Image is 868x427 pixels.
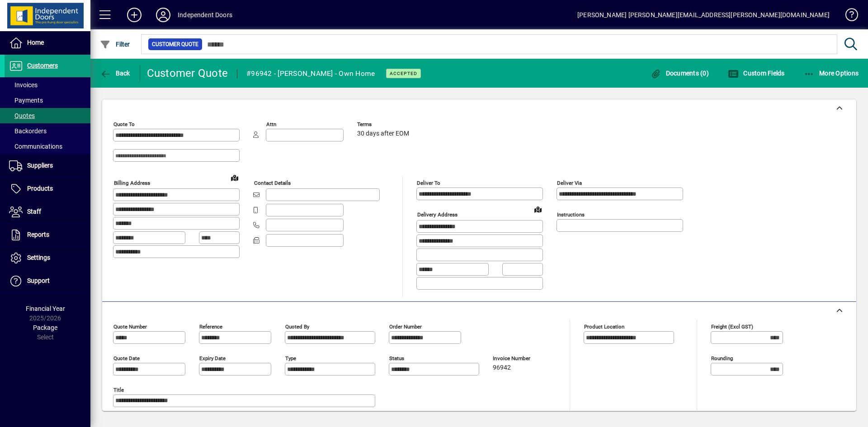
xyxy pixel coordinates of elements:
mat-label: Quoted by [285,323,309,329]
app-page-header-button: Back [90,65,140,81]
span: Reports [27,231,49,238]
a: Invoices [5,77,90,93]
mat-label: Deliver To [417,180,440,186]
button: Filter [98,36,132,52]
a: View on map [227,170,242,185]
button: More Options [802,65,861,81]
mat-label: Title [113,386,124,393]
mat-label: Instructions [557,211,585,218]
span: ACCEPTED [390,70,417,76]
div: Independent Doors [178,8,232,22]
mat-label: Order number [389,323,422,329]
a: Communications [5,139,90,154]
mat-label: Product location [584,323,624,329]
button: Back [98,65,132,81]
a: Home [5,32,90,54]
a: Settings [5,247,90,269]
mat-label: Rounding [711,355,733,361]
a: Suppliers [5,155,90,177]
a: Backorders [5,123,90,139]
span: Communications [9,143,62,150]
span: Backorders [9,127,47,135]
a: View on map [531,202,545,216]
span: Customers [27,62,58,69]
mat-label: Quote date [113,355,140,361]
a: Knowledge Base [839,2,857,31]
span: Invoice number [493,356,547,361]
mat-label: Freight (excl GST) [711,323,753,329]
mat-label: Quote number [113,323,147,329]
a: Staff [5,201,90,223]
span: Home [27,39,44,46]
a: Quotes [5,108,90,123]
a: Support [5,270,90,292]
span: Payments [9,97,43,104]
span: Back [100,70,130,77]
span: More Options [804,70,859,77]
span: 30 days after EOM [357,130,409,137]
span: Support [27,277,50,284]
a: Reports [5,224,90,246]
span: Suppliers [27,162,53,169]
a: Payments [5,93,90,108]
span: Financial Year [26,305,65,312]
mat-label: Reference [199,323,222,329]
div: #96942 - [PERSON_NAME] - Own Home [246,66,375,81]
span: Package [33,324,57,331]
span: 96942 [493,364,511,371]
div: [PERSON_NAME] [PERSON_NAME][EMAIL_ADDRESS][PERSON_NAME][DOMAIN_NAME] [577,8,830,22]
span: Staff [27,208,41,215]
span: Settings [27,254,50,261]
button: Custom Fields [726,65,787,81]
div: Customer Quote [147,66,228,80]
mat-label: Deliver via [557,180,582,186]
mat-label: Type [285,355,296,361]
button: Add [120,7,149,23]
mat-label: Status [389,355,404,361]
mat-label: Quote To [113,121,135,127]
span: Terms [357,122,411,127]
span: Filter [100,41,130,48]
span: Quotes [9,112,35,119]
span: Invoices [9,81,38,89]
span: Customer Quote [152,40,198,49]
span: Custom Fields [728,70,785,77]
span: Documents (0) [650,70,709,77]
span: Products [27,185,53,192]
button: Profile [149,7,178,23]
a: Products [5,178,90,200]
mat-label: Attn [266,121,276,127]
button: Documents (0) [648,65,711,81]
mat-label: Expiry date [199,355,226,361]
